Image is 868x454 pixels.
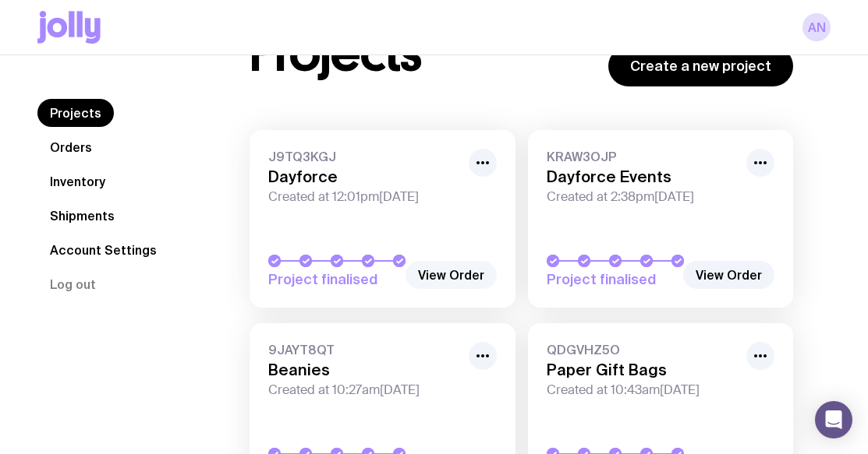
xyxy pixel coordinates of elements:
[268,382,459,398] span: Created at 10:27am[DATE]
[37,99,114,127] a: Projects
[37,202,127,230] a: Shipments
[815,401,852,438] div: Open Intercom Messenger
[528,130,794,308] a: KRAW3OJPDayforce EventsCreated at 2:38pm[DATE]Project finalised
[608,46,793,86] a: Create a new project
[802,13,831,41] a: AN
[547,167,738,186] h3: Dayforce Events
[406,261,497,289] a: View Order
[547,149,738,164] span: KRAW3OJP
[547,270,675,289] span: Project finalised
[37,133,105,161] a: Orders
[37,236,169,264] a: Account Settings
[250,29,422,79] h1: Projects
[268,270,397,289] span: Project finalised
[268,189,459,205] span: Created at 12:01pm[DATE]
[268,361,459,379] h3: Beanies
[547,382,738,398] span: Created at 10:43am[DATE]
[268,167,459,186] h3: Dayforce
[268,342,459,357] span: 9JAYT8QT
[547,361,738,379] h3: Paper Gift Bags
[547,342,738,357] span: QDGVHZ5O
[250,130,515,308] a: J9TQ3KGJDayforceCreated at 12:01pm[DATE]Project finalised
[547,189,738,205] span: Created at 2:38pm[DATE]
[268,149,459,164] span: J9TQ3KGJ
[37,167,118,195] a: Inventory
[683,261,774,289] a: View Order
[37,270,108,298] button: Log out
